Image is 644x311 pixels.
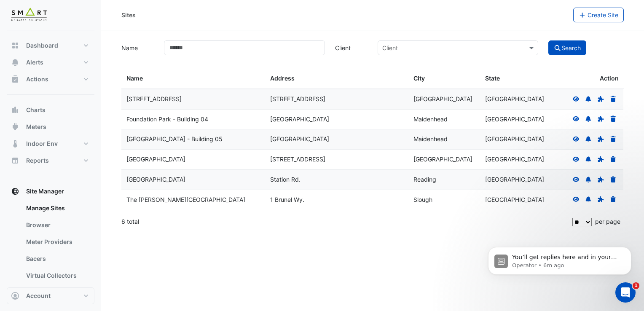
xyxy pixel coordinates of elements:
[270,115,404,124] div: [GEOGRAPHIC_DATA]
[270,155,404,164] div: [STREET_ADDRESS]
[10,215,280,225] div: Did this answer your question?
[413,94,475,104] div: [GEOGRAPHIC_DATA]
[548,40,586,55] button: Search
[270,94,404,104] div: [STREET_ADDRESS]
[269,3,284,19] div: Close
[139,224,151,241] span: 😐
[413,115,475,124] div: Maidenhead
[10,7,48,24] img: Company Logo
[7,71,94,88] button: Actions
[413,134,475,144] div: Maidenhead
[7,135,94,152] button: Indoor Env
[26,41,58,50] span: Dashboard
[26,187,64,196] span: Site Manager
[595,218,620,225] span: per page
[11,106,19,114] app-icon: Charts
[26,156,49,165] span: Reports
[475,229,644,288] iframe: Intercom notifications message
[485,115,547,124] div: [GEOGRAPHIC_DATA]
[11,41,19,50] app-icon: Dashboard
[253,3,269,19] button: Collapse window
[633,282,639,289] span: 1
[11,123,19,131] app-icon: Meters
[485,75,500,82] span: State
[19,233,94,250] a: Meter Providers
[111,251,179,258] a: Open in help center
[7,37,94,54] button: Dashboard
[609,196,617,203] a: Delete Site
[413,155,475,164] div: [GEOGRAPHIC_DATA]
[134,224,156,241] span: neutral face reaction
[485,195,547,205] div: [GEOGRAPHIC_DATA]
[609,95,617,102] a: Delete Site
[19,250,94,267] a: Bacers
[126,115,260,124] div: Foundation Park - Building 04
[485,155,547,164] div: [GEOGRAPHIC_DATA]
[609,135,617,142] a: Delete Site
[156,224,178,241] span: smiley reaction
[7,287,94,304] button: Account
[121,11,136,19] div: Sites
[117,224,129,241] span: 😞
[11,58,19,67] app-icon: Alerts
[7,54,94,71] button: Alerts
[7,152,94,169] button: Reports
[7,118,94,135] button: Meters
[19,284,94,301] a: Network Providers
[19,217,94,233] a: Browser
[270,75,295,82] span: Address
[270,175,404,185] div: Station Rd.
[7,183,94,200] button: Site Manager
[413,175,475,185] div: Reading
[573,8,624,22] button: Create Site
[126,195,260,205] div: The [PERSON_NAME][GEOGRAPHIC_DATA]
[485,134,547,144] div: [GEOGRAPHIC_DATA]
[270,134,404,144] div: [GEOGRAPHIC_DATA]
[26,75,48,83] span: Actions
[19,200,94,217] a: Manage Sites
[5,3,21,19] button: go back
[11,156,19,165] app-icon: Reports
[26,106,46,114] span: Charts
[413,75,425,82] span: City
[26,292,51,300] span: Account
[126,175,260,185] div: [GEOGRAPHIC_DATA]
[485,175,547,185] div: [GEOGRAPHIC_DATA]
[26,123,46,131] span: Meters
[116,40,159,55] label: Name
[26,139,58,148] span: Indoor Env
[600,74,619,83] span: Action
[112,224,134,241] span: disappointed reaction
[609,176,617,183] a: Delete Site
[126,75,143,82] span: Name
[609,115,617,123] a: Delete Site
[161,224,173,241] span: 😃
[7,102,94,118] button: Charts
[11,139,19,148] app-icon: Indoor Env
[11,75,19,83] app-icon: Actions
[26,58,43,67] span: Alerts
[11,187,19,196] app-icon: Site Manager
[330,40,373,55] label: Client
[413,195,475,205] div: Slough
[609,155,617,163] a: Delete Site
[126,134,260,144] div: [GEOGRAPHIC_DATA] - Building 05
[19,267,94,284] a: Virtual Collectors
[121,211,571,232] div: 6 total
[270,195,404,205] div: 1 Brunel Wy.
[615,282,636,303] iframe: Intercom live chat
[126,94,260,104] div: [STREET_ADDRESS]
[485,94,547,104] div: [GEOGRAPHIC_DATA]
[126,155,260,164] div: [GEOGRAPHIC_DATA]
[588,11,618,19] span: Create Site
